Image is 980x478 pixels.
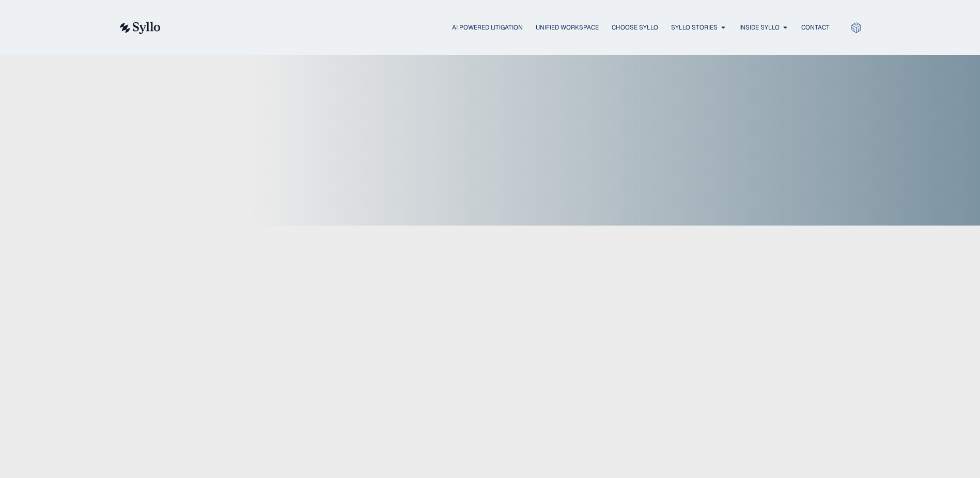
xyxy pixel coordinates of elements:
[181,23,830,33] nav: Menu
[671,23,718,32] a: Syllo Stories
[181,23,830,33] div: Menu Toggle
[118,22,161,34] img: syllo
[536,23,599,32] a: Unified Workspace
[452,23,523,32] a: AI Powered Litigation
[739,23,780,32] a: Inside Syllo
[801,23,830,32] a: Contact
[612,23,658,32] a: Choose Syllo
